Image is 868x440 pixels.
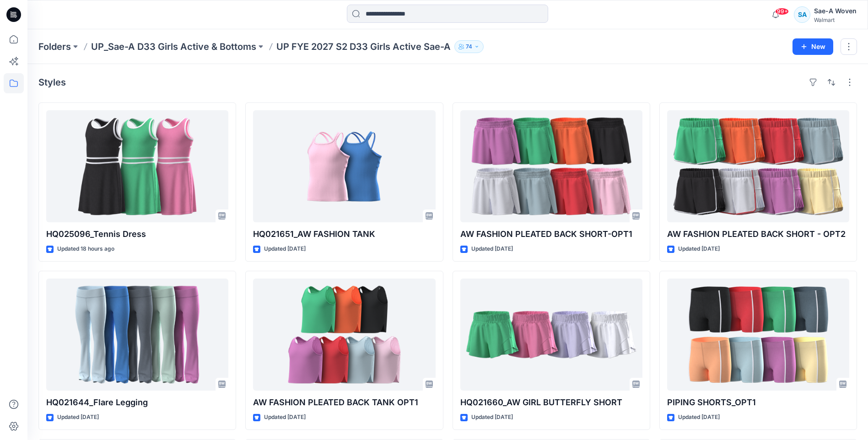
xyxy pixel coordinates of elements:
[678,244,720,254] p: Updated [DATE]
[91,40,256,53] a: UP_Sae-A D33 Girls Active & Bottoms
[814,16,857,23] div: Walmart
[46,396,228,409] p: HQ021644_Flare Legging
[46,279,228,391] a: HQ021644_Flare Legging
[46,228,228,241] p: HQ025096_Tennis Dress
[775,8,789,15] span: 99+
[253,110,435,222] a: HQ021651_AW FASHION TANK
[471,244,513,254] p: Updated [DATE]
[276,40,451,53] p: UP FYE 2027 S2 D33 Girls Active Sae-A
[471,413,513,422] p: Updated [DATE]
[264,244,306,254] p: Updated [DATE]
[454,40,484,53] button: 74
[264,413,306,422] p: Updated [DATE]
[460,228,642,241] p: AW FASHION PLEATED BACK SHORT-OPT1
[460,396,642,409] p: HQ021660_AW GIRL BUTTERFLY SHORT
[793,38,833,55] button: New
[667,279,849,391] a: PIPING SHORTS_OPT1
[667,228,849,241] p: AW FASHION PLEATED BACK SHORT - OPT2
[57,413,99,422] p: Updated [DATE]
[38,77,66,88] h4: Styles
[253,279,435,391] a: AW FASHION PLEATED BACK TANK OPT1
[678,413,720,422] p: Updated [DATE]
[46,110,228,222] a: HQ025096_Tennis Dress
[667,110,849,222] a: AW FASHION PLEATED BACK SHORT - OPT2
[794,6,810,23] div: SA
[253,396,435,409] p: AW FASHION PLEATED BACK TANK OPT1
[460,279,642,391] a: HQ021660_AW GIRL BUTTERFLY SHORT
[253,228,435,241] p: HQ021651_AW FASHION TANK
[38,40,71,53] a: Folders
[460,110,642,222] a: AW FASHION PLEATED BACK SHORT-OPT1
[667,396,849,409] p: PIPING SHORTS_OPT1
[466,42,472,52] p: 74
[57,244,114,254] p: Updated 18 hours ago
[814,5,857,16] div: Sae-A Woven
